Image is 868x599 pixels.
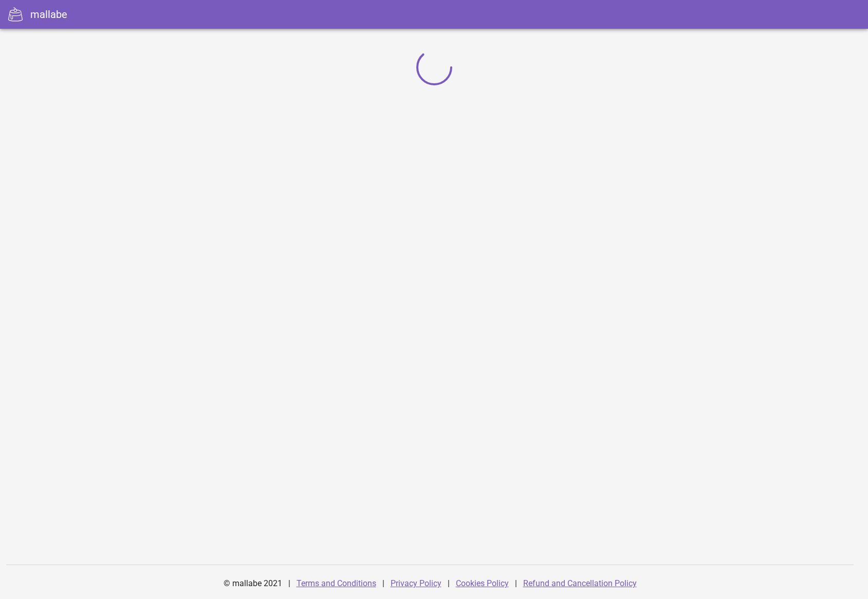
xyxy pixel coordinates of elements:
div: | [448,571,450,596]
a: Refund and Cancellation Policy [523,578,637,588]
div: © mallabe 2021 [217,571,288,596]
div: | [515,571,517,596]
div: mallabe [30,7,67,22]
div: | [288,571,290,596]
a: Terms and Conditions [297,578,376,588]
a: Cookies Policy [456,578,509,588]
a: Privacy Policy [391,578,441,588]
div: | [382,571,384,596]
